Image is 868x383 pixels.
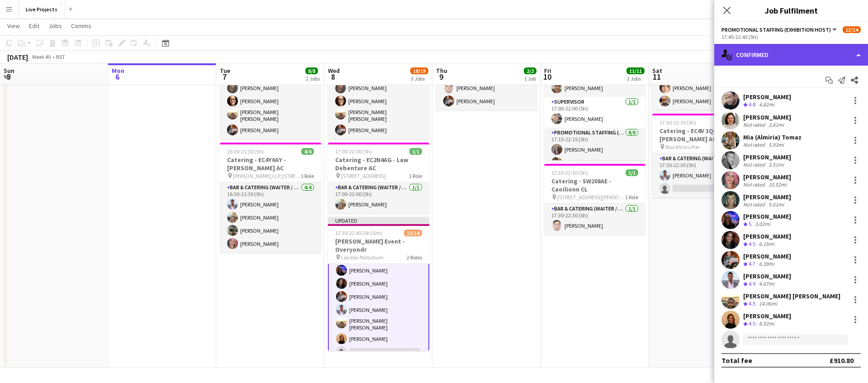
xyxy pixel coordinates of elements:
[743,161,767,168] div: Not rated
[749,300,755,307] span: 4.5
[404,230,422,236] span: 13/14
[544,67,551,75] span: Fri
[25,20,43,32] a: Edit
[743,292,840,300] div: [PERSON_NAME] [PERSON_NAME]
[743,93,791,101] div: [PERSON_NAME]
[743,272,791,280] div: [PERSON_NAME]
[227,148,264,155] span: 16:30-21:30 (5h)
[328,156,429,172] h3: Catering - EC2N4AG - Law Debenture AC
[328,217,429,224] div: Updated
[544,128,645,250] app-card-role: Promotional Staffing (Exhibition Host)8/817:15-22:15 (5h)[PERSON_NAME][PERSON_NAME]
[721,356,752,365] div: Total fee
[743,141,767,148] div: Not rated
[626,67,645,74] span: 11/11
[743,121,767,128] div: Not rated
[328,67,340,75] span: Wed
[71,22,91,30] span: Comms
[67,20,95,32] a: Comms
[110,72,124,82] span: 6
[220,156,321,172] h3: Catering - EC4Y0AY - [PERSON_NAME] AC
[328,143,429,213] div: 17:00-22:00 (5h)1/1Catering - EC2N4AG - Law Debenture AC [STREET_ADDRESS]1 RoleBar & Catering (Wa...
[436,66,537,110] app-card-role: Promotional Staffing (Exhibition Host)2/219:15-01:00 (5h45m)[PERSON_NAME][PERSON_NAME]
[749,101,755,108] span: 4.8
[757,300,779,308] div: 14.06mi
[328,182,429,213] app-card-role: Bar & Catering (Waiter / waitress)1/117:00-22:00 (5h)[PERSON_NAME]
[4,67,14,75] span: Sun
[544,177,645,193] h3: Catering - SW208AE - Caoilionn CL
[753,220,772,228] div: 3.02mi
[551,169,588,176] span: 17:30-22:30 (5h)
[341,172,386,179] span: [STREET_ADDRESS]
[328,66,429,139] app-card-role: Promotional Staffing (Exhibition Host)4/408:00-13:00 (5h)[PERSON_NAME][PERSON_NAME][PERSON_NAME] ...
[29,22,39,30] span: Edit
[48,22,62,30] span: Jobs
[652,114,754,197] div: 17:30-22:30 (5h)1/2Catering - EC4V 3QR - [PERSON_NAME] AC Blackfriars Pier1 RoleBar & Catering (W...
[652,153,754,197] app-card-role: Bar & Catering (Waiter / waitress)4A1/217:30-22:30 (5h)[PERSON_NAME]
[328,217,429,351] app-job-card: Updated17:30-22:45 (5h15m)13/14[PERSON_NAME] Event - Overyondr London Palladium2 RolesMia (Almiri...
[19,0,65,18] button: Live Projects
[544,164,645,235] app-job-card: 17:30-22:30 (5h)1/1Catering - SW208AE - Caoilionn CL [STREET_ADDRESS][PERSON_NAME]1 RoleBar & Cat...
[743,312,791,320] div: [PERSON_NAME]
[721,26,838,33] button: Promotional Staffing (Exhibition Host)
[220,67,230,75] span: Tue
[626,169,638,176] span: 1/1
[830,356,854,365] div: £910.80
[757,320,776,328] div: 8.52mi
[757,101,776,109] div: 4.82mi
[743,181,767,188] div: Not rated
[220,66,321,139] app-card-role: Promotional Staffing (Exhibition Host)4/407:30-17:30 (10h)[PERSON_NAME][PERSON_NAME][PERSON_NAME]...
[767,121,786,128] div: 3.81mi
[757,240,776,248] div: 6.15mi
[743,133,802,141] div: Mia (Almiria) Tomaz
[743,252,791,260] div: [PERSON_NAME]
[435,72,447,82] span: 9
[625,194,638,201] span: 1 Role
[627,75,644,82] div: 2 Jobs
[218,72,230,82] span: 7
[45,20,66,32] a: Jobs
[714,44,868,66] div: Confirmed
[767,141,786,148] div: 5.93mi
[220,143,321,253] app-job-card: 16:30-21:30 (5h)4/4Catering - EC4Y0AY - [PERSON_NAME] AC [PERSON_NAME] LLP, [STREET_ADDRESS]1 Rol...
[341,254,384,261] span: London Palladium
[721,26,831,33] span: Promotional Staffing (Exhibition Host)
[749,260,755,267] span: 4.7
[757,280,776,288] div: 4.67mi
[524,75,536,82] div: 1 Job
[743,173,791,181] div: [PERSON_NAME]
[409,148,422,155] span: 1/1
[757,260,776,268] div: 6.39mi
[233,172,301,179] span: [PERSON_NAME] LLP, [STREET_ADDRESS]
[335,230,382,236] span: 17:30-22:45 (5h15m)
[4,20,24,32] a: View
[327,72,340,82] span: 8
[651,72,662,82] span: 11
[749,320,755,327] span: 4.5
[557,194,625,201] span: [STREET_ADDRESS][PERSON_NAME]
[7,53,28,62] div: [DATE]
[407,254,422,261] span: 2 Roles
[652,66,754,110] app-card-role: Bar & Catering (Waiter / waitress)2/214:00-20:00 (6h)[PERSON_NAME][PERSON_NAME]
[543,72,551,82] span: 10
[721,34,861,40] div: 17:45-22:45 (5h)
[30,53,52,60] span: Week 40
[524,67,536,74] span: 2/2
[767,181,788,188] div: 10.52mi
[544,97,645,128] app-card-role: Supervisor1/117:00-22:00 (5h)[PERSON_NAME]
[652,127,754,143] h3: Catering - EC4V 3QR - [PERSON_NAME] AC
[767,201,786,208] div: 5.61mi
[665,144,700,150] span: Blackfriars Pier
[306,75,320,82] div: 2 Jobs
[843,26,861,33] span: 13/14
[743,113,791,121] div: [PERSON_NAME]
[714,5,868,16] h3: Job Fulfilment
[743,201,767,208] div: Not rated
[743,232,791,240] div: [PERSON_NAME]
[749,240,755,247] span: 4.5
[436,67,447,75] span: Thu
[544,26,645,160] div: 16:45-22:15 (5h30m)10/10[PERSON_NAME] Event - Overyondr [GEOGRAPHIC_DATA]3 RolesEvents (Event Man...
[301,172,314,179] span: 1 Role
[328,169,429,362] app-card-role: Mia (Almiria) Tomaz[PERSON_NAME][PERSON_NAME][PERSON_NAME][PERSON_NAME][PERSON_NAME][PERSON_NAME]...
